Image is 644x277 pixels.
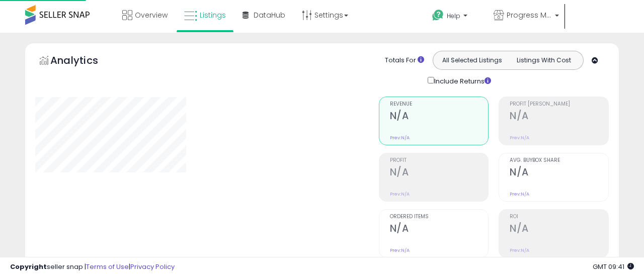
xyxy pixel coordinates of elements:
[390,214,489,220] span: Ordered Items
[50,53,118,70] h5: Analytics
[10,262,175,272] div: seller snap | |
[390,223,489,236] h2: N/A
[510,158,608,163] span: Avg. Buybox Share
[510,110,608,124] h2: N/A
[510,135,529,141] small: Prev: N/A
[390,166,489,180] h2: N/A
[390,135,410,141] small: Prev: N/A
[447,12,460,20] span: Help
[510,247,529,253] small: Prev: N/A
[510,223,608,236] h2: N/A
[507,10,552,20] span: Progress Matters
[510,214,608,220] span: ROI
[10,262,47,271] strong: Copyright
[254,10,285,20] span: DataHub
[432,9,444,22] i: Get Help
[390,191,410,197] small: Prev: N/A
[390,158,489,163] span: Profit
[390,110,489,124] h2: N/A
[510,102,608,107] span: Profit [PERSON_NAME]
[130,262,175,271] a: Privacy Policy
[510,166,608,180] h2: N/A
[390,102,489,107] span: Revenue
[86,262,129,271] a: Terms of Use
[135,10,168,20] span: Overview
[436,54,508,67] button: All Selected Listings
[385,56,424,65] div: Totals For
[420,75,503,86] div: Include Returns
[200,10,226,20] span: Listings
[390,247,410,253] small: Prev: N/A
[593,262,634,271] span: 2025-09-8 09:41 GMT
[508,54,580,67] button: Listings With Cost
[424,2,485,33] a: Help
[510,191,529,197] small: Prev: N/A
